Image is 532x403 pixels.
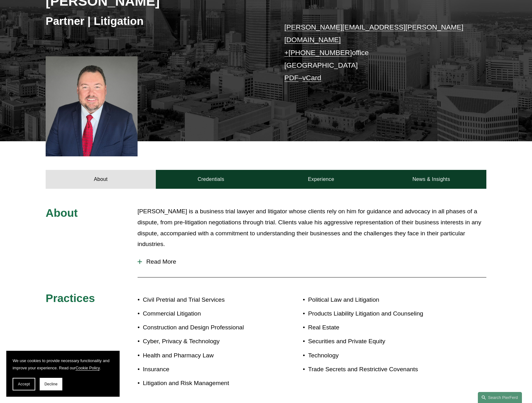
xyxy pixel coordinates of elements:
[46,207,78,219] span: About
[308,336,450,347] p: Securities and Private Equity
[76,366,100,370] a: Cookie Policy
[143,350,266,361] p: Health and Pharmacy Law
[46,292,95,304] span: Practices
[138,254,486,270] button: Read More
[142,258,486,265] span: Read More
[143,364,266,375] p: Insurance
[138,206,486,249] p: [PERSON_NAME] is a business trial lawyer and litigator whose clients rely on him for guidance and...
[308,294,450,305] p: Political Law and Litigation
[143,294,266,305] p: Civil Pretrial and Trial Services
[13,357,113,372] p: We use cookies to provide necessary functionality and improve your experience. Read our .
[143,308,266,319] p: Commercial Litigation
[18,382,30,386] span: Accept
[40,378,62,390] button: Decline
[284,23,463,44] a: [PERSON_NAME][EMAIL_ADDRESS][PERSON_NAME][DOMAIN_NAME]
[284,49,288,57] a: +
[308,308,450,319] p: Products Liability Litigation and Counseling
[143,336,266,347] p: Cyber, Privacy & Technology
[478,392,522,403] a: Search this site
[46,14,266,28] h3: Partner | Litigation
[46,170,156,189] a: About
[156,170,266,189] a: Credentials
[288,49,352,57] a: [PHONE_NUMBER]
[284,21,468,85] p: office [GEOGRAPHIC_DATA] –
[44,382,58,386] span: Decline
[376,170,486,189] a: News & Insights
[266,170,376,189] a: Experience
[308,364,450,375] p: Trade Secrets and Restrictive Covenants
[143,378,266,389] p: Litigation and Risk Management
[143,322,266,333] p: Construction and Design Professional
[284,74,298,82] a: PDF
[308,322,450,333] p: Real Estate
[308,350,450,361] p: Technology
[6,351,120,397] section: Cookie banner
[303,74,321,82] a: vCard
[13,378,35,390] button: Accept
